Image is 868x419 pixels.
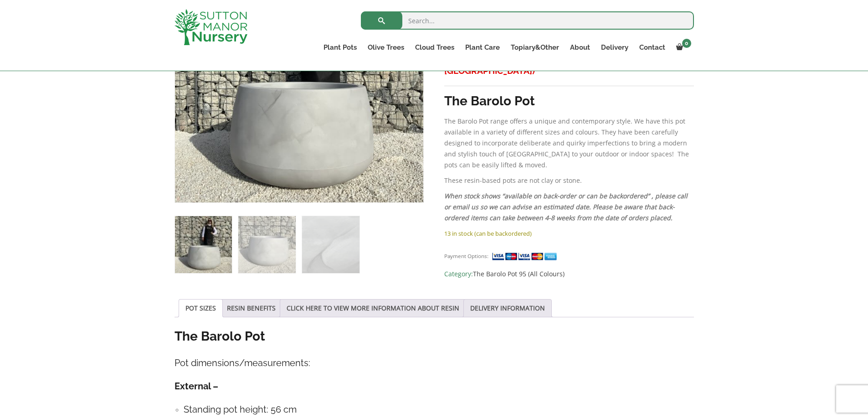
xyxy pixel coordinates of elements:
small: Payment Options: [444,253,488,259]
img: The Barolo Pot 95 Colour Grey Stone - Image 3 [302,216,359,273]
em: When stock shows “available on back-order or can be backordered” , please call or email us so we ... [444,191,688,222]
h4: Pot dimensions/measurements: [175,356,694,370]
img: logo [175,9,247,45]
p: 13 in stock (can be backordered) [444,228,693,239]
p: These resin-based pots are not clay or stone. [444,175,693,186]
span: Category: [444,269,693,279]
h4: Standing pot height: 56 cm [184,403,694,417]
a: Plant Care [460,41,505,54]
a: Olive Trees [362,41,410,54]
a: About [565,41,596,54]
p: The Barolo Pot range offers a unique and contemporary style. We have this pot available in a vari... [444,116,693,171]
a: Cloud Trees [410,41,460,54]
img: The Barolo Pot 95 Colour Grey Stone [175,216,232,273]
strong: External – [175,381,218,392]
a: Plant Pots [318,41,362,54]
a: The Barolo Pot 95 (All Colours) [473,269,565,278]
a: 0 [671,41,694,54]
input: Search... [361,11,694,30]
a: DELIVERY INFORMATION [470,300,545,317]
a: Topiary&Other [505,41,565,54]
strong: The Barolo Pot [444,93,535,109]
strong: The Barolo Pot [175,329,265,344]
span: 0 [682,39,691,48]
img: payment supported [492,252,560,261]
a: POT SIZES [185,300,216,317]
a: CLICK HERE TO VIEW MORE INFORMATION ABOUT RESIN [287,300,459,317]
a: RESIN BENEFITS [227,300,276,317]
a: Contact [634,41,671,54]
a: Delivery [596,41,634,54]
img: The Barolo Pot 95 Colour Grey Stone - Image 2 [238,216,295,273]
